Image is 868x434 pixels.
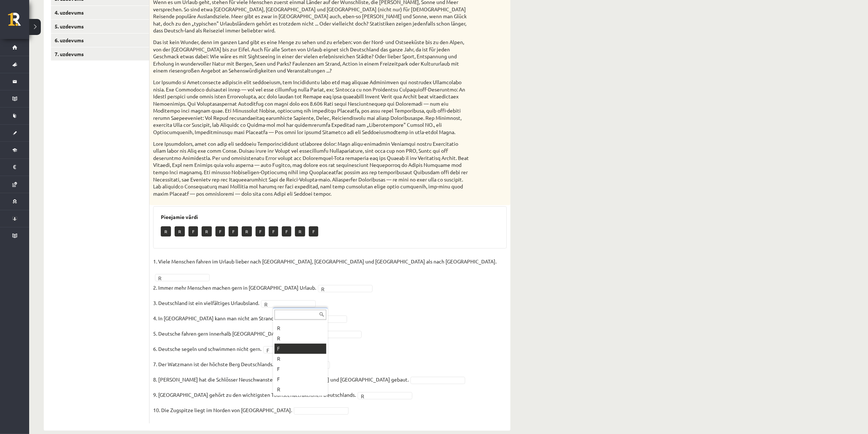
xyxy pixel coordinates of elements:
div: F [275,374,326,384]
div: R [275,354,326,364]
div: R [275,333,326,344]
div: R [275,384,326,395]
div: R [275,323,326,333]
div: F [275,344,326,354]
div: F [275,364,326,374]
